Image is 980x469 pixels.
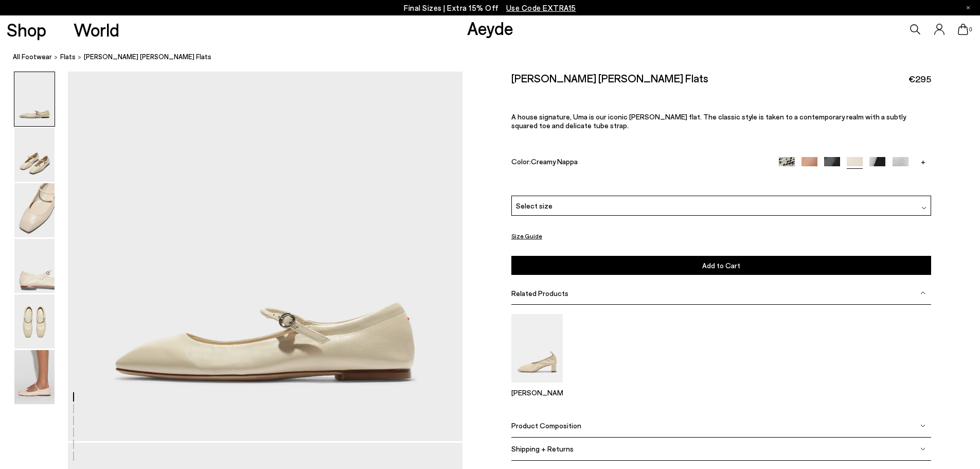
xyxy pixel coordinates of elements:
[511,375,563,397] a: Narissa Ruched Pumps [PERSON_NAME]
[920,423,925,428] img: svg%3E
[506,3,576,12] span: Navigate to /collections/ss25-final-sizes
[915,157,931,166] a: +
[14,183,55,237] img: Uma Mary-Jane Flats - Image 3
[908,73,931,85] span: €295
[467,17,513,39] a: Aeyde
[511,388,563,397] p: [PERSON_NAME]
[702,261,740,270] span: Add to Cart
[531,157,578,166] span: Creamy Nappa
[511,256,931,275] button: Add to Cart
[13,51,52,62] a: All Footwear
[511,113,931,130] p: A house signature, Uma is our iconic [PERSON_NAME] flat. The classic style is taken to a contempo...
[920,446,925,451] img: svg%3E
[404,2,576,14] p: Final Sizes | Extra 15% Off
[60,51,76,62] a: Flats
[511,230,542,242] button: Size Guide
[7,21,46,39] a: Shop
[511,289,568,298] span: Related Products
[60,53,76,61] span: Flats
[511,422,581,430] span: Product Composition
[968,27,973,32] span: 0
[511,72,708,84] h2: [PERSON_NAME] [PERSON_NAME] Flats
[511,314,563,383] img: Narissa Ruched Pumps
[921,205,926,211] img: svg%3E
[14,239,55,293] img: Uma Mary-Jane Flats - Image 4
[958,24,968,35] a: 0
[14,294,55,349] img: Uma Mary-Jane Flats - Image 5
[84,51,211,62] span: [PERSON_NAME] [PERSON_NAME] Flats
[511,157,765,169] div: Color:
[13,43,980,72] nav: breadcrumb
[511,445,574,454] span: Shipping + Returns
[516,201,553,212] span: Select size
[14,128,55,182] img: Uma Mary-Jane Flats - Image 2
[14,72,55,126] img: Uma Mary-Jane Flats - Image 1
[14,350,55,404] img: Uma Mary-Jane Flats - Image 6
[920,290,925,296] img: svg%3E
[74,21,119,39] a: World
